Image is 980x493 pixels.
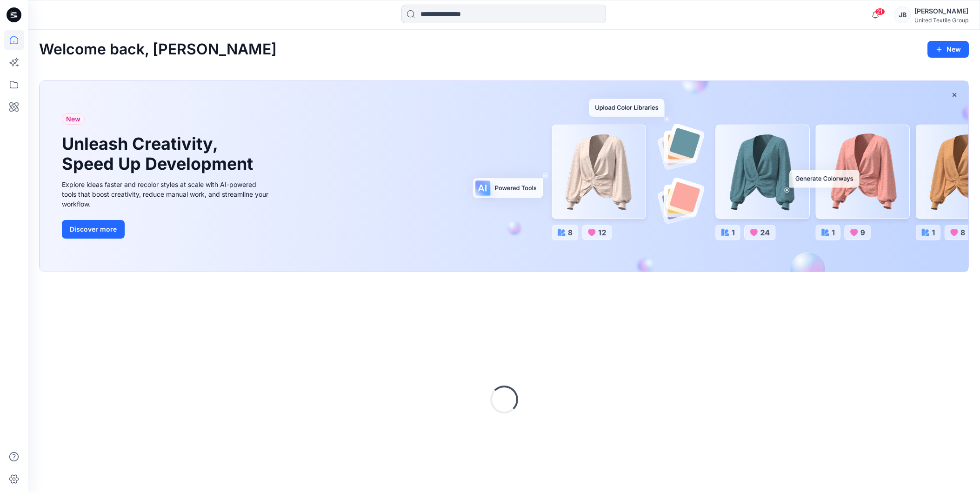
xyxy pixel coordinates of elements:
[62,220,271,239] a: Discover more
[62,180,271,209] div: Explore ideas faster and recolor styles at scale with AI-powered tools that boost creativity, red...
[914,6,968,17] div: [PERSON_NAME]
[894,7,911,23] div: JB
[927,41,969,58] button: New
[62,134,257,174] h1: Unleash Creativity, Speed Up Development
[66,113,80,125] span: New
[875,8,885,15] span: 21
[914,17,968,24] div: United Textile Group
[39,41,277,58] h2: Welcome back, [PERSON_NAME]
[62,220,125,239] button: Discover more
